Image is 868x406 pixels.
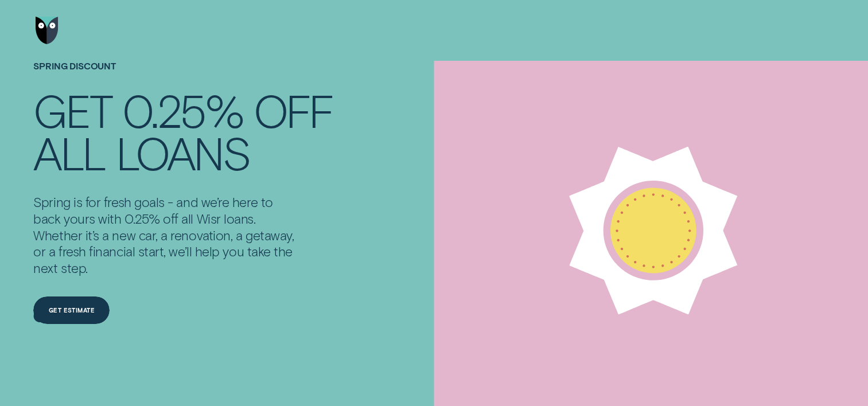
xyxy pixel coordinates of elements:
[33,296,110,324] a: Get estimate
[33,89,333,174] h4: Get 0.25% off all loans
[36,17,59,44] img: Wisr
[33,61,333,89] h1: SPRING DISCOUNT
[254,89,333,131] div: off
[33,131,105,174] div: all
[122,89,243,131] div: 0.25%
[116,131,250,174] div: loans
[33,194,297,276] p: Spring is for fresh goals - and we’re here to back yours with 0.25% off all Wisr loans. Whether i...
[33,89,111,131] div: Get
